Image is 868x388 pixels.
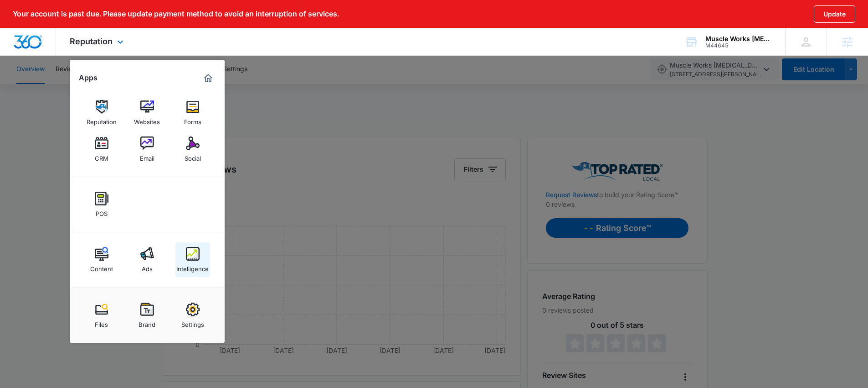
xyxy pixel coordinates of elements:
h2: Apps [79,73,98,82]
div: Keywords by Traffic [101,54,154,60]
div: Reputation [56,28,139,55]
a: Reputation [84,95,119,130]
div: CRM [95,150,108,162]
div: Domain Overview [35,54,82,60]
div: account id [705,42,772,49]
div: Intelligence [176,261,209,273]
a: Intelligence [175,242,210,277]
a: Ads [130,242,164,277]
a: Marketing 360® Dashboard [201,71,216,85]
div: Settings [181,316,204,328]
a: Email [130,132,164,167]
div: v 4.0.25 [26,15,45,22]
div: Files [95,316,108,328]
p: Your account is past due. Please update payment method to avoid an interruption of services. [13,10,339,18]
img: logo_orange.svg [15,15,22,22]
div: Brand [139,316,155,328]
div: Social [185,150,201,162]
img: tab_domain_overview_orange.svg [25,53,32,60]
div: Domain: [DOMAIN_NAME] [24,24,100,31]
a: Forms [175,95,210,130]
a: Settings [175,298,210,333]
div: Forms [184,114,201,126]
a: Brand [130,298,164,333]
a: CRM [84,132,119,167]
a: Files [84,298,119,333]
div: Websites [134,114,160,126]
a: Websites [130,95,164,130]
img: tab_keywords_by_traffic_grey.svg [91,53,98,60]
div: Reputation [87,114,117,126]
img: website_grey.svg [15,24,22,31]
div: Content [90,261,113,273]
a: POS [84,187,119,222]
div: account name [705,35,772,42]
span: Reputation [70,37,113,46]
button: Update [814,5,855,23]
div: Email [140,150,154,162]
div: Ads [142,261,153,273]
div: POS [96,205,108,217]
a: Content [84,242,119,277]
a: Social [175,132,210,167]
